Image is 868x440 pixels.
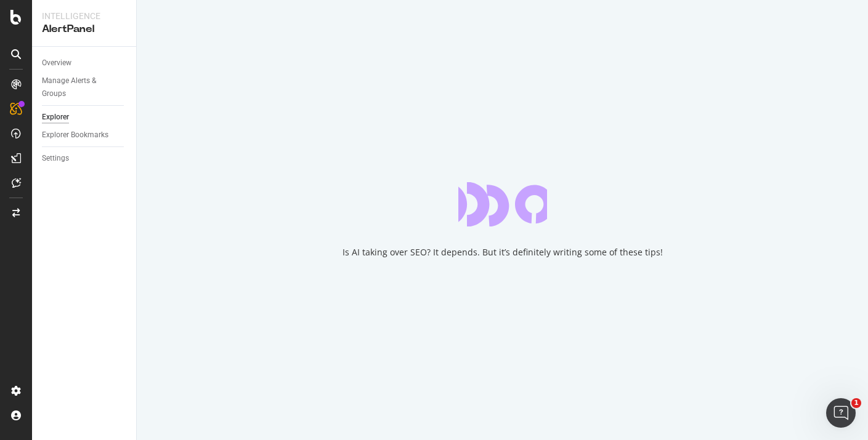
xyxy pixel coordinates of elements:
a: Explorer Bookmarks [42,129,128,142]
iframe: Intercom live chat [826,398,856,428]
a: Manage Alerts & Groups [42,74,128,100]
div: Intelligence [42,10,126,22]
div: AlertPanel [42,22,126,36]
a: Overview [42,57,128,70]
div: Explorer [42,111,69,124]
div: Explorer Bookmarks [42,129,108,142]
div: Settings [42,152,69,165]
div: Is AI taking over SEO? It depends. But it’s definitely writing some of these tips! [343,246,663,258]
span: 1 [851,398,861,408]
div: animation [458,182,547,226]
a: Explorer [42,111,128,124]
div: Overview [42,57,71,70]
div: Manage Alerts & Groups [42,74,116,100]
a: Settings [42,152,128,165]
